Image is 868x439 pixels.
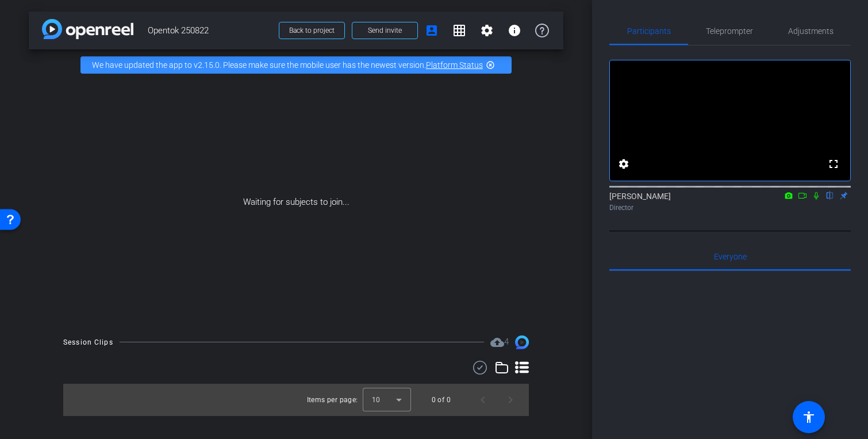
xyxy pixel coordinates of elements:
mat-icon: grid_on [452,24,466,37]
div: Session Clips [63,337,113,348]
a: Platform Status [426,60,483,70]
mat-icon: accessibility [802,410,816,424]
div: Items per page: [307,394,358,406]
div: 0 of 0 [432,394,451,406]
span: Back to project [289,26,335,35]
span: Destinations for your clips [490,335,509,349]
mat-icon: fullscreen [827,157,840,171]
div: [PERSON_NAME] [609,190,851,213]
span: Adjustments [788,27,834,35]
button: Send invite [352,22,418,39]
span: Teleprompter [706,27,753,35]
div: Waiting for subjects to join... [29,81,563,324]
div: We have updated the app to v2.15.0. Please make sure the mobile user has the newest version. [80,56,512,74]
mat-icon: flip [823,190,837,200]
img: app-logo [42,19,133,39]
span: Participants [627,27,671,35]
img: Session clips [515,335,529,349]
mat-icon: settings [617,157,631,171]
mat-icon: info [508,24,521,37]
mat-icon: cloud_upload [490,335,504,349]
button: Previous page [469,386,497,414]
mat-icon: account_box [425,24,439,37]
mat-icon: settings [480,24,494,37]
span: Opentok 250822 [148,19,272,42]
mat-icon: highlight_off [486,60,495,70]
span: Send invite [368,26,402,35]
button: Next page [497,386,524,414]
div: Director [609,203,851,213]
button: Back to project [279,22,345,39]
span: 4 [504,337,509,347]
span: Everyone [714,253,747,261]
